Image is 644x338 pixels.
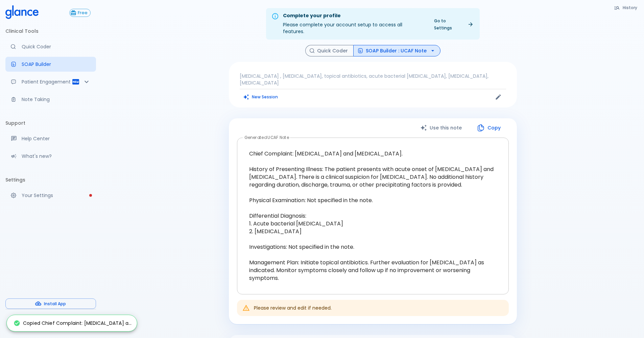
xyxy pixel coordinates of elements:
button: Clears all inputs and results. [240,92,282,102]
button: Install App [5,298,96,309]
button: Free [69,9,91,17]
div: Patient Reports & Referrals [5,74,96,89]
div: Please complete your account setup to access all features. [283,10,425,38]
p: Note Taking [22,96,91,103]
div: Please review and edit if needed. [254,302,332,314]
li: Support [5,115,96,131]
span: Free [75,10,90,16]
button: SOAP Builder : UCAF Note [353,45,440,57]
p: SOAP Builder [22,61,91,68]
div: Complete your profile [283,12,425,20]
div: Copied Chief Complaint: [MEDICAL_DATA] a... [14,317,132,329]
div: [PERSON_NAME][GEOGRAPHIC_DATA] [5,312,96,335]
p: Patient Engagement [22,78,72,85]
textarea: Chief Complaint: [MEDICAL_DATA] and [MEDICAL_DATA]. History of Presenting Illness: The patient pr... [242,143,504,289]
p: Quick Coder [22,43,91,50]
a: Click to view or change your subscription [69,9,96,17]
a: Go to Settings [430,16,477,33]
p: Your Settings [22,192,91,199]
a: Moramiz: Find ICD10AM codes instantly [5,39,96,54]
a: Docugen: Compose a clinical documentation in seconds [5,57,96,72]
p: [MEDICAL_DATA] , [MEDICAL_DATA], topical antibiotics, acute bacterial [MEDICAL_DATA], [MEDICAL_DA... [240,73,506,86]
div: Recent updates and feature releases [5,149,96,164]
button: History [611,3,641,13]
p: Help Center [22,135,91,142]
button: Edit [493,92,503,102]
li: Settings [5,172,96,188]
button: Use this note [413,121,470,135]
a: Please complete account setup [5,188,96,203]
a: Get help from our support team [5,131,96,146]
p: What's new? [22,153,91,160]
button: Quick Coder [305,45,354,57]
a: Advanced note-taking [5,92,96,107]
button: Copy [470,121,509,135]
li: Clinical Tools [5,23,96,39]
